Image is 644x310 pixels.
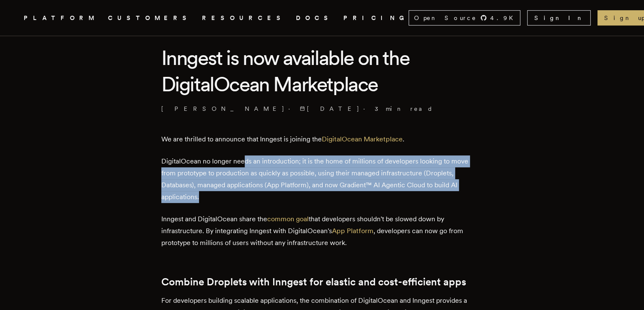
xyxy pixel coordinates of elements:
span: 3 min read [375,104,433,113]
span: 4.9 K [490,14,518,22]
p: · · [161,104,483,113]
a: common goal [267,215,309,223]
a: PRICING [343,13,409,23]
p: Inngest and DigitalOcean share the that developers shouldn't be slowed down by infrastructure. By... [161,213,483,249]
h1: Inngest is now available on the DigitalOcean Marketplace [161,45,483,98]
a: DOCS [296,13,333,23]
a: App Platform [332,227,373,235]
a: [PERSON_NAME] [161,104,285,113]
span: [DATE] [300,104,360,113]
p: We are thrilled to announce that Inngest is joining the . [161,133,483,145]
h2: Combine Droplets with Inngest for elastic and cost-efficient apps [161,276,483,288]
span: Open Source [414,14,477,22]
a: Sign In [527,10,591,25]
button: PLATFORM [24,13,98,23]
button: RESOURCES [202,13,286,23]
a: DigitalOcean Marketplace [322,135,403,143]
p: DigitalOcean no longer needs an introduction; it is the home of millions of developers looking to... [161,155,483,203]
a: CUSTOMERS [108,13,192,23]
